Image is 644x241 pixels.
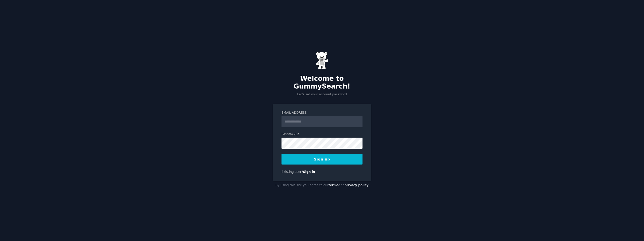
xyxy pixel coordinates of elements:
img: Gummy Bear [316,52,328,69]
span: Existing user? [281,170,303,174]
a: Sign in [303,170,315,174]
div: By using this site you agree to our and [273,181,371,189]
a: terms [329,183,339,187]
label: Password [281,132,363,137]
h2: Welcome to GummySearch! [273,75,371,91]
button: Sign up [281,154,363,165]
a: privacy policy [344,183,369,187]
p: Let's set your account password [273,92,371,97]
label: Email Address [281,111,363,115]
